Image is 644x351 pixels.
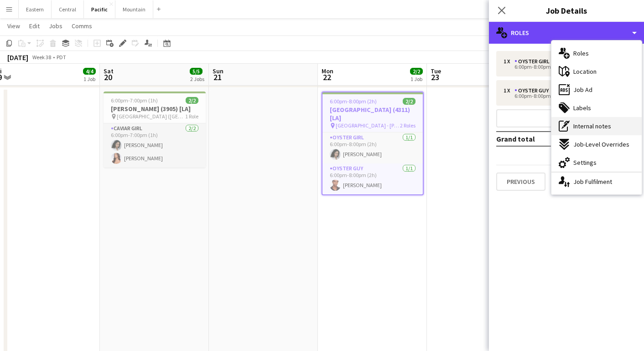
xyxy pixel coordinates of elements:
[186,97,198,104] span: 2/2
[504,58,514,65] div: 1 x
[322,163,423,194] app-card-role: Oyster Guy1/16:00pm-8:00pm (2h)[PERSON_NAME]
[83,68,96,75] span: 4/4
[4,20,24,32] a: View
[26,20,43,32] a: Edit
[57,54,66,61] div: PDT
[104,67,114,75] span: Sat
[104,92,206,168] app-job-card: 6:00pm-7:00pm (1h)2/2[PERSON_NAME] (3905) [LA] [GEOGRAPHIC_DATA] ([GEOGRAPHIC_DATA], [GEOGRAPHIC_...
[514,58,553,65] div: Oyster Girl
[489,22,644,44] div: Roles
[111,97,158,104] span: 6:00pm-7:00pm (1h)
[7,22,20,30] span: View
[330,98,377,105] span: 6:00pm-8:00pm (2h)
[573,122,611,130] span: Internal notes
[102,72,114,82] span: 20
[104,105,206,113] h3: [PERSON_NAME] (3905) [LA]
[504,94,620,98] div: 6:00pm-8:00pm (2h)
[115,0,153,18] button: Mountain
[573,140,629,148] span: Job-Level Overrides
[322,106,423,122] h3: [GEOGRAPHIC_DATA] (4311) [LA]
[19,0,52,18] button: Eastern
[496,109,637,127] button: Add role
[429,72,441,82] span: 23
[573,86,592,94] span: Job Ad
[489,5,644,16] h3: Job Details
[410,76,422,82] div: 1 Job
[551,173,642,191] div: Job Fulfilment
[72,22,92,30] span: Comms
[190,68,203,75] span: 5/5
[496,173,545,191] button: Previous
[400,122,415,129] span: 2 Roles
[514,87,552,94] div: Oyster Guy
[185,113,198,120] span: 1 Role
[7,53,28,62] div: [DATE]
[320,72,333,82] span: 22
[68,20,96,32] a: Comms
[117,113,185,120] span: [GEOGRAPHIC_DATA] ([GEOGRAPHIC_DATA], [GEOGRAPHIC_DATA])
[573,49,589,57] span: Roles
[336,122,400,129] span: [GEOGRAPHIC_DATA] - [PERSON_NAME][GEOGRAPHIC_DATA] ([GEOGRAPHIC_DATA], [GEOGRAPHIC_DATA])
[49,22,62,30] span: Jobs
[573,67,597,76] span: Location
[322,132,423,163] app-card-role: Oyster Girl1/16:00pm-8:00pm (2h)[PERSON_NAME]
[431,67,441,75] span: Tue
[211,72,223,82] span: 21
[504,65,620,69] div: 6:00pm-8:00pm (2h)
[104,123,206,168] app-card-role: Caviar Girl2/26:00pm-7:00pm (1h)[PERSON_NAME][PERSON_NAME]
[573,158,597,167] span: Settings
[45,20,66,32] a: Jobs
[84,0,115,18] button: Pacific
[322,92,424,195] app-job-card: 6:00pm-8:00pm (2h)2/2[GEOGRAPHIC_DATA] (4311) [LA] [GEOGRAPHIC_DATA] - [PERSON_NAME][GEOGRAPHIC_D...
[30,54,53,61] span: Week 38
[504,87,514,94] div: 1 x
[29,22,40,30] span: Edit
[322,67,333,75] span: Mon
[573,104,591,112] span: Labels
[190,76,204,82] div: 2 Jobs
[83,76,95,82] div: 1 Job
[213,67,223,75] span: Sun
[410,68,423,75] span: 2/2
[403,98,415,105] span: 2/2
[52,0,84,18] button: Central
[496,132,583,146] td: Grand total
